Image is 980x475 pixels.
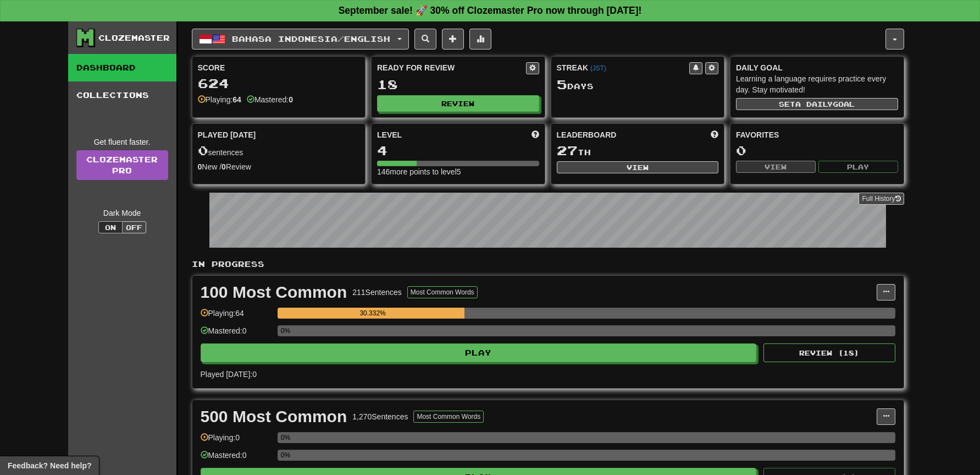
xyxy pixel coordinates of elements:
div: 211 Sentences [352,287,402,298]
span: Open feedback widget [8,460,91,471]
button: Play [201,343,757,362]
div: Playing: 64 [201,308,272,326]
div: 4 [377,144,539,157]
button: Off [122,221,146,233]
button: Seta dailygoal [736,98,898,110]
div: Get fluent faster. [76,137,168,148]
div: Dark Mode [76,208,168,219]
a: ClozemasterPro [76,150,168,180]
div: 146 more points to level 5 [377,166,539,177]
div: Mastered: [247,94,293,105]
div: Clozemaster [98,32,170,43]
div: 100 Most Common [201,284,347,301]
span: a daily [795,100,833,108]
div: Ready for Review [377,62,526,73]
button: On [98,221,123,233]
span: 5 [557,77,567,92]
div: Playing: 0 [201,432,272,450]
span: Bahasa Indonesia / English [232,34,390,43]
strong: 0 [289,95,293,104]
span: Score more points to level up [531,129,539,140]
div: Favorites [736,129,898,140]
div: 500 Most Common [201,408,347,425]
div: Streak [557,62,690,73]
button: More stats [469,29,491,50]
div: 1,270 Sentences [352,411,408,422]
span: Level [377,129,402,140]
span: 27 [557,143,578,158]
button: Review (18) [763,343,895,362]
button: Most Common Words [413,411,484,423]
button: Full History [859,193,904,205]
div: Score [198,62,360,73]
button: Play [818,161,898,173]
span: This week in points, UTC [711,129,718,140]
button: Add sentence to collection [442,29,464,50]
div: Learning a language requires practice every day. Stay motivated! [736,73,898,95]
button: Review [377,95,539,112]
button: Search sentences [414,29,436,50]
div: 18 [377,78,539,91]
div: th [557,144,719,158]
strong: 0 [198,162,202,171]
div: 0 [736,144,898,157]
div: Mastered: 0 [201,450,272,468]
a: Dashboard [68,54,176,81]
button: View [736,161,816,173]
div: New / Review [198,161,360,172]
div: sentences [198,144,360,158]
div: 30.332% [281,308,465,319]
a: (JST) [590,64,606,72]
span: Played [DATE] [198,129,256,140]
button: Bahasa Indonesia/English [192,29,409,50]
span: Played [DATE]: 0 [201,370,257,379]
strong: September sale! 🚀 30% off Clozemaster Pro now through [DATE]! [339,5,642,16]
button: Most Common Words [407,286,478,298]
strong: 0 [222,162,226,171]
div: Day s [557,78,719,92]
strong: 64 [232,95,241,104]
span: Leaderboard [557,129,617,140]
div: 624 [198,77,360,90]
div: Playing: [198,94,241,105]
span: 0 [198,143,208,158]
button: View [557,161,719,173]
div: Daily Goal [736,62,898,73]
div: Mastered: 0 [201,325,272,343]
a: Collections [68,81,176,109]
p: In Progress [192,259,904,270]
